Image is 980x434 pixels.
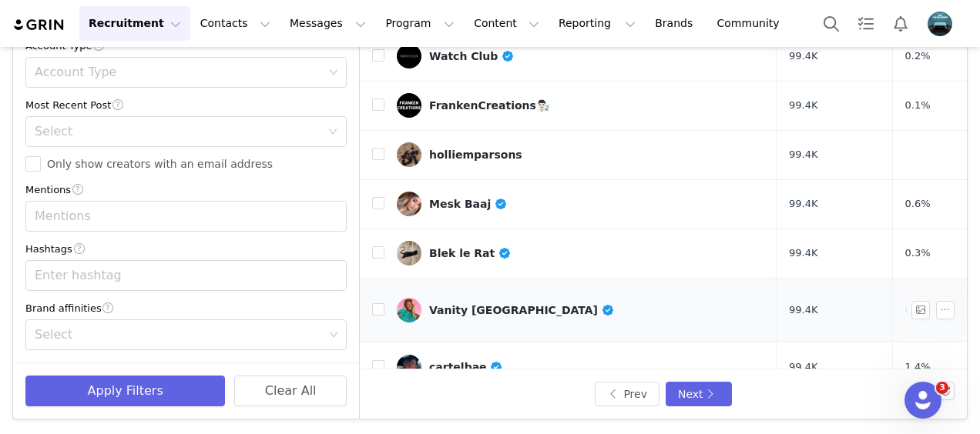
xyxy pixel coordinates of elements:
[905,245,931,261] span: 0.3%
[376,6,464,41] button: Program
[666,382,732,406] button: Next
[329,330,338,341] i: icon: down
[41,158,279,170] span: Only show creators with an email address
[234,376,347,406] button: Clear All
[25,182,347,198] div: Mentions
[789,359,817,375] span: 99.4K
[789,48,817,64] span: 99.4K
[25,300,347,316] div: Brand affinities
[397,355,764,379] a: cartelbae
[35,268,324,283] div: Enter hashtag
[789,245,817,261] span: 99.4K
[928,12,952,36] img: 61dbe848-ba83-4eff-9535-8cdca3cf6bd2.png
[35,209,324,224] div: Mentions
[280,6,375,41] button: Messages
[191,6,280,41] button: Contacts
[397,93,764,118] a: FrankenCreations👨🏻‍🔬
[397,355,421,379] img: v2
[397,142,764,167] a: holliemparsons
[12,18,66,32] img: grin logo
[789,98,817,113] span: 99.4K
[429,247,512,259] div: Blek le Rat
[429,361,503,373] div: cartelbae
[905,359,931,375] span: 1.4%
[905,302,931,318] span: 0.8%
[429,99,549,112] div: FrankenCreations👨🏻‍🔬
[25,97,347,113] div: Most Recent Post
[884,6,918,41] button: Notifications
[397,44,764,68] a: Watch Club
[329,68,338,78] i: icon: down
[814,6,848,41] button: Search
[904,382,941,419] iframe: Intercom live chat
[397,142,421,167] img: v2
[35,65,324,80] div: Account Type
[789,196,817,212] span: 99.4K
[918,12,968,36] button: Profile
[397,298,764,322] a: Vanity [GEOGRAPHIC_DATA]
[595,382,659,406] button: Prev
[936,382,948,394] span: 3
[465,6,549,41] button: Content
[397,93,421,118] img: v2
[25,241,347,257] div: Hashtags
[905,196,931,212] span: 0.6%
[429,149,522,161] div: holliemparsons
[646,6,706,41] a: Brands
[79,6,190,41] button: Recruitment
[429,304,614,316] div: Vanity [GEOGRAPHIC_DATA]
[708,6,796,41] a: Community
[429,50,515,62] div: Watch Club
[35,327,324,342] div: Select
[397,192,421,216] img: v2
[397,298,421,322] img: v2
[328,127,337,138] i: icon: down
[549,6,645,41] button: Reporting
[905,48,931,64] span: 0.2%
[789,147,817,162] span: 99.4K
[789,302,817,318] span: 99.4K
[905,98,931,113] span: 0.1%
[35,124,321,139] div: Select
[397,44,421,68] img: v2
[429,198,508,210] div: Mesk Baaj
[397,241,421,265] img: v2
[397,192,764,216] a: Mesk Baaj
[397,241,764,265] a: Blek le Rat
[849,6,883,41] a: Tasks
[25,376,225,406] button: Apply Filters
